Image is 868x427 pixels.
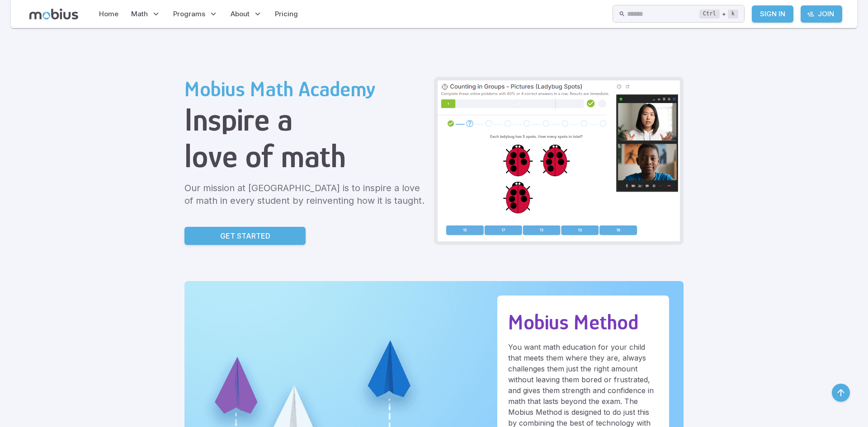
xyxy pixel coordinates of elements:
[184,182,427,207] p: Our mission at [GEOGRAPHIC_DATA] is to inspire a love of math in every student by reinventing how...
[801,5,842,23] a: Join
[173,9,205,19] span: Programs
[699,9,720,19] kbd: Ctrl
[272,4,301,24] a: Pricing
[184,77,427,101] h2: Mobius Math Academy
[184,101,427,138] h1: Inspire a
[231,9,250,19] span: About
[728,9,738,19] kbd: k
[131,9,148,19] span: Math
[438,80,680,241] img: Grade 2 Class
[752,5,793,23] a: Sign In
[96,4,121,24] a: Home
[699,9,738,19] div: +
[184,227,306,245] a: Get Started
[508,310,658,334] h2: Mobius Method
[220,230,270,241] p: Get Started
[184,138,427,174] h1: love of math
